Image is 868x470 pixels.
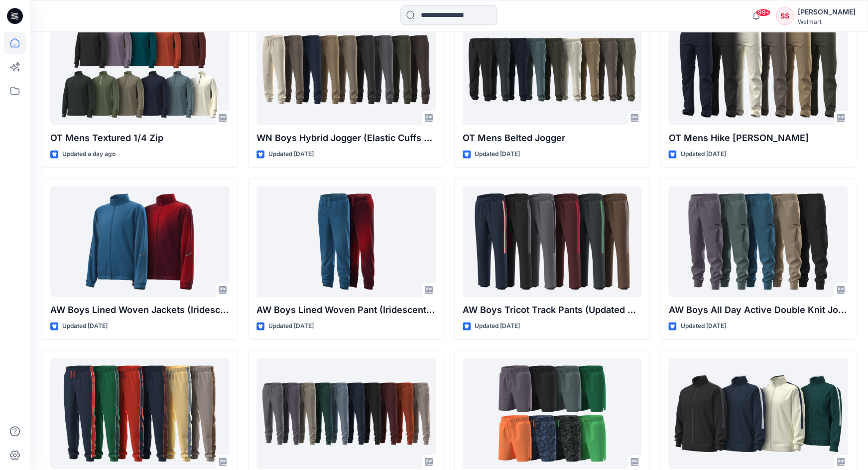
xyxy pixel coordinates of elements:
[50,358,230,469] a: AW Boys Lined Woven Pant
[668,131,848,145] p: OT Mens Hike [PERSON_NAME]
[62,320,108,331] p: Updated [DATE]
[463,358,642,469] a: AW Boys Transitional Woven Short
[268,149,314,159] p: Updated [DATE]
[776,7,794,25] div: SS
[50,303,230,316] p: AW Boys Lined Woven Jackets (Iridescent Fabric)
[668,358,848,469] a: AW Mens Track Jacket
[755,8,770,16] span: 99+
[475,320,520,331] p: Updated [DATE]
[50,131,230,145] p: OT Mens Textured 1/4 Zip
[256,131,436,145] p: WN Boys Hybrid Jogger (Elastic Cuffs Option)
[668,303,848,316] p: AW Boys All Day Active Double Knit Joggers
[50,186,230,297] a: AW Boys Lined Woven Jackets (Iridescent Fabric)
[668,186,848,297] a: AW Boys All Day Active Double Knit Joggers
[798,18,856,25] div: Walmart
[256,186,436,297] a: AW Boys Lined Woven Pant (Iridescent Fabric)
[463,14,642,125] a: OT Mens Belted Jogger
[256,303,436,316] p: AW Boys Lined Woven Pant (Iridescent Fabric)
[680,320,726,331] p: Updated [DATE]
[463,186,642,297] a: AW Boys Tricot Track Pants (Updated Style)
[463,131,642,145] p: OT Mens Belted Jogger
[680,149,726,159] p: Updated [DATE]
[256,14,436,125] a: WN Boys Hybrid Jogger (Elastic Cuffs Option)
[475,149,520,159] p: Updated [DATE]
[668,14,848,125] a: OT Mens Hike Jean
[50,14,230,125] a: OT Mens Textured 1/4 Zip
[62,149,116,159] p: Updated a day ago
[256,358,436,469] a: AWB36009950 AW Boys Butter Core Knit Jogger (LY S4 Carryover-ASTM spec)
[268,320,314,331] p: Updated [DATE]
[463,303,642,316] p: AW Boys Tricot Track Pants (Updated Style)
[798,6,856,18] div: [PERSON_NAME]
